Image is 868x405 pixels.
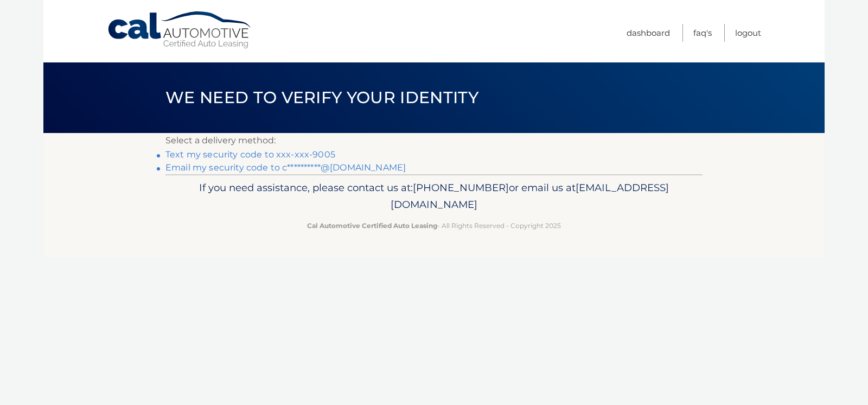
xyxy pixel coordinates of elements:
[307,222,437,230] strong: Cal Automotive Certified Auto Leasing
[627,24,670,42] a: Dashboard
[165,149,335,160] a: Text my security code to xxx-xxx-9005
[693,24,712,42] a: FAQ's
[173,179,695,214] p: If you need assistance, please contact us at: or email us at
[107,11,253,49] a: Cal Automotive
[413,181,509,194] span: [PHONE_NUMBER]
[735,24,761,42] a: Logout
[165,133,703,148] p: Select a delivery method:
[165,87,478,107] span: We need to verify your identity
[165,162,406,173] a: Email my security code to c**********@[DOMAIN_NAME]
[173,220,695,231] p: - All Rights Reserved - Copyright 2025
